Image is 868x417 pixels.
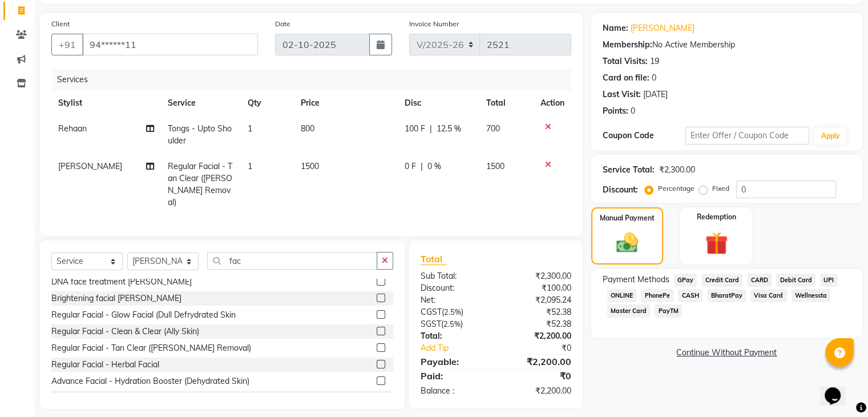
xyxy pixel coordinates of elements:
div: ₹52.38 [496,318,580,330]
div: Card on file: [603,72,649,84]
div: Regular Facial - Tan Clear ([PERSON_NAME] Removal) [51,342,251,354]
span: GPay [674,274,697,287]
a: Add Tip [412,342,510,354]
span: Total [421,253,447,265]
div: DNA face treatment [PERSON_NAME] [51,276,192,288]
th: Qty [241,90,294,116]
span: 0 % [427,161,441,173]
div: ₹2,300.00 [659,164,695,176]
input: Search by Name/Mobile/Email/Code [82,34,258,55]
span: PayTM [655,304,682,318]
div: Services [53,69,580,90]
span: 2.5% [444,307,461,316]
span: ONLINE [607,289,637,302]
th: Action [534,90,571,116]
div: ₹0 [496,369,580,383]
div: ₹2,095.24 [496,294,580,306]
div: Balance : [412,385,496,397]
div: Regular Facial - Glow Facial (Dull Defrydrated Skin [51,309,236,321]
button: +91 [51,34,83,55]
label: Redemption [697,212,736,222]
div: ₹100.00 [496,282,580,294]
span: BharatPay [707,289,746,302]
button: Apply [814,127,846,145]
div: ( ) [412,318,496,330]
div: ₹52.38 [496,306,580,318]
span: 12.5 % [437,123,461,135]
th: Disc [398,90,479,116]
div: ₹2,200.00 [496,330,580,342]
div: Points: [603,105,628,117]
span: 700 [486,123,500,134]
span: 1 [248,123,252,134]
label: Manual Payment [600,213,655,223]
span: 1500 [486,161,504,171]
div: 0 [631,105,635,117]
span: | [430,123,432,135]
div: ₹2,200.00 [496,385,580,397]
span: CGST [421,307,442,317]
span: Credit Card [701,274,742,287]
a: [PERSON_NAME] [631,22,695,34]
div: ₹2,200.00 [496,355,580,368]
span: 2.5% [443,319,461,328]
span: CASH [678,289,703,302]
input: Enter Offer / Coupon Code [685,127,810,145]
div: Regular Facial - Clean & Clear (Ally Skin) [51,326,199,338]
div: ₹0 [510,342,579,354]
span: Master Card [607,304,651,318]
span: Rehaan [58,123,87,134]
th: Price [294,90,398,116]
a: Continue Without Payment [594,347,860,359]
label: Percentage [658,183,695,194]
span: 800 [301,123,314,134]
div: Membership: [603,39,652,51]
div: Advance Facial - Puttying (Olly, Acne Prone Skin) [51,392,229,404]
span: PhonePe [641,289,673,302]
span: Payment Methods [603,274,669,286]
iframe: chat widget [820,371,857,406]
div: Paid: [412,369,496,383]
div: 0 [652,72,656,84]
span: | [421,161,423,173]
th: Stylist [51,90,161,116]
span: Regular Facial - Tan Clear ([PERSON_NAME] Removal) [168,161,232,207]
div: Discount: [603,184,638,196]
th: Service [161,90,241,116]
span: CARD [747,274,772,287]
div: Discount: [412,282,496,294]
div: [DATE] [643,89,668,101]
span: Debit Card [776,274,815,287]
div: 19 [650,55,659,67]
div: Sub Total: [412,270,496,282]
div: ( ) [412,306,496,318]
span: 1500 [301,161,319,171]
div: ₹2,300.00 [496,270,580,282]
div: Coupon Code [603,130,685,142]
div: Service Total: [603,164,655,176]
label: Invoice Number [409,19,459,29]
span: 100 F [405,123,425,135]
span: UPI [820,274,838,287]
span: [PERSON_NAME] [58,161,122,171]
div: Total Visits: [603,55,648,67]
div: Last Visit: [603,89,641,101]
div: Payable: [412,355,496,368]
label: Fixed [712,183,729,194]
span: 0 F [405,161,416,173]
span: 1 [248,161,252,171]
img: _cash.svg [609,230,645,255]
label: Client [51,19,70,29]
div: Total: [412,330,496,342]
span: Tongs - Upto Shoulder [168,123,232,146]
span: Visa Card [750,289,787,302]
input: Search or Scan [207,252,377,270]
label: Date [275,19,290,29]
div: Advance Facial - Hydration Booster (Dehydrated Skin) [51,375,249,387]
th: Total [479,90,534,116]
div: Brightening facial [PERSON_NAME] [51,292,181,304]
div: No Active Membership [603,39,851,51]
div: Name: [603,22,628,34]
div: Regular Facial - Herbal Facial [51,359,159,371]
span: Wellnessta [792,289,831,302]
